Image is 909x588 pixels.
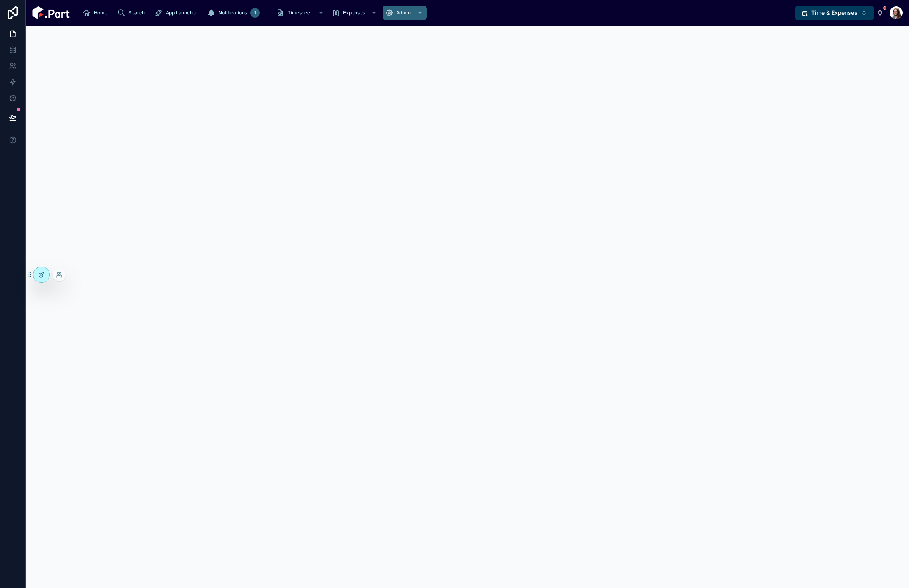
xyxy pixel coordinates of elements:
button: Select Button [795,6,874,20]
a: Timesheet [274,6,328,20]
span: Notifications [218,10,247,16]
img: App logo [32,6,70,19]
div: scrollable content [76,4,795,22]
span: Timesheet [288,10,312,16]
a: Expenses [329,6,381,20]
span: Search [128,10,145,16]
span: Expenses [343,10,365,16]
span: Home [94,10,107,16]
a: Home [80,6,113,20]
span: App Launcher [166,10,197,16]
a: Admin [383,6,427,20]
a: Search [115,6,150,20]
span: Time & Expenses [811,9,858,17]
span: Admin [396,10,411,16]
div: 1 [250,8,260,18]
a: Notifications1 [205,6,262,20]
a: App Launcher [152,6,203,20]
